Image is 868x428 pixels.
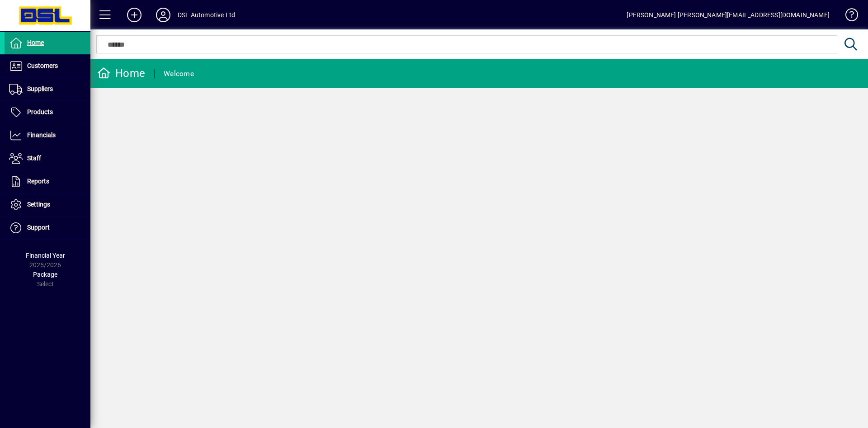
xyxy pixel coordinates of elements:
span: Reports [27,178,49,185]
div: [PERSON_NAME] [PERSON_NAME][EMAIL_ADDRESS][DOMAIN_NAME] [627,8,830,22]
div: Welcome [164,67,194,81]
span: Financial Year [26,252,65,259]
span: Products [27,108,53,115]
span: Home [27,39,44,46]
a: Staff [5,147,90,170]
a: Customers [5,55,90,77]
a: Knowledge Base [839,2,857,31]
a: Reports [5,170,90,193]
span: Package [33,271,57,278]
span: Suppliers [27,85,53,92]
span: Customers [27,62,58,69]
span: Support [27,224,50,231]
a: Suppliers [5,78,90,101]
a: Settings [5,193,90,216]
div: Home [97,66,145,81]
div: DSL Automotive Ltd [178,8,235,22]
button: Add [120,7,149,23]
button: Profile [149,7,178,23]
a: Products [5,101,90,124]
span: Financials [27,131,56,139]
span: Staff [27,154,41,162]
a: Support [5,216,90,239]
span: Settings [27,201,50,208]
a: Financials [5,124,90,147]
